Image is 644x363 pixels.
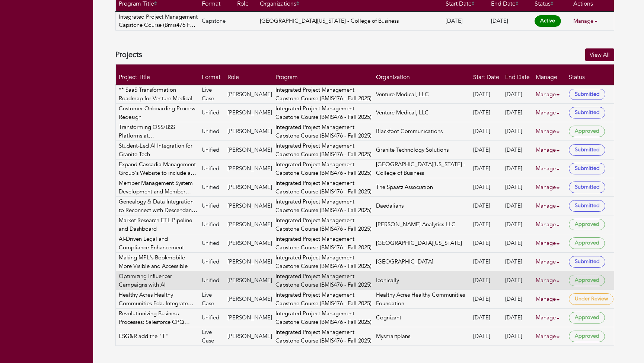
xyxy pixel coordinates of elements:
a: ESG&R add the "T" [119,332,198,341]
td: [DATE] [470,104,502,122]
th: Project Title [116,64,199,85]
span: Submitted [569,89,605,100]
span: Approved [569,126,605,137]
span: Approved [569,312,605,323]
a: AI-Driven Legal and Compliance Enhancement [119,235,198,252]
td: Live Case [199,85,224,104]
td: Unified [199,104,224,122]
a: Expand Cascadia Management Group's Website to include an Affiliate Member Portal [119,160,198,177]
h4: Projects [115,50,142,59]
span: Under Review [569,293,613,305]
a: [GEOGRAPHIC_DATA][US_STATE] - College of Business [376,161,465,177]
a: Granite Technology Solutions [376,146,449,154]
a: ** SaaS Transformation Roadmap for Venture Medical [119,86,198,102]
span: Approved [569,275,605,286]
a: Manage [536,180,565,195]
td: [DATE] [502,309,533,327]
a: Transforming OSS/BSS Platforms at [GEOGRAPHIC_DATA] [119,123,198,140]
span: Submitted [569,107,605,119]
a: Integrated Project Management Capstone Course (BMIS476 - Fall 2025) [275,105,372,121]
a: Member Management System Development and Member Rediscovery [119,179,198,196]
td: [PERSON_NAME] [224,178,272,197]
th: Format [199,64,224,85]
span: Submitted [569,163,605,174]
a: Integrated Project Management Capstone Course (BMIS476 - Fall 2025) [275,272,372,288]
td: [PERSON_NAME] [224,234,272,253]
a: Manage [536,329,565,344]
td: [DATE] [502,290,533,309]
a: Integrated Project Management Capstone Course (BMIS476 - Fall 2025) [275,198,372,214]
td: [DATE] [502,85,533,104]
td: [DATE] [470,215,502,234]
td: [PERSON_NAME] [224,160,272,178]
td: Unified [199,197,224,215]
a: Manage [536,161,565,176]
a: Healthy Acres Healthy Communities Foundation [376,291,465,307]
a: Manage [536,217,565,232]
td: [DATE] [470,253,502,271]
a: View All [585,48,614,61]
td: [PERSON_NAME] [224,271,272,290]
td: [DATE] [470,234,502,253]
a: Manage [536,292,565,306]
td: [DATE] [443,12,488,30]
td: [DATE] [502,141,533,160]
a: Manage [536,273,565,288]
a: Integrated Project Management Capstone Course (BMIS476 - Fall 2025) [275,217,372,233]
td: [DATE] [470,160,502,178]
td: [PERSON_NAME] [224,215,272,234]
td: Unified [199,253,224,271]
a: Cognizant [376,314,401,321]
td: [PERSON_NAME] [224,122,272,141]
td: Unified [199,215,224,234]
a: Venture Medical, LLC [376,91,429,98]
a: [PERSON_NAME] Analytics LLC [376,221,456,228]
a: Manage [536,87,565,102]
a: Making MPL's Bookmobile More Visible and Accessible [119,253,198,270]
td: [DATE] [502,178,533,197]
a: [GEOGRAPHIC_DATA][US_STATE] - College of Business [260,17,399,25]
td: [DATE] [470,271,502,290]
th: Manage [533,64,566,85]
td: [PERSON_NAME] [224,290,272,309]
td: Unified [199,271,224,290]
span: Submitted [569,181,605,193]
a: Integrated Project Management Capstone Course (Bmis476 Fall 2025) [119,13,198,29]
td: [PERSON_NAME] [224,253,272,271]
span: Submitted [569,144,605,156]
td: Capstone [199,12,234,30]
a: Venture Medical, LLC [376,109,429,116]
a: Iconically [376,277,399,284]
td: [DATE] [502,271,533,290]
td: [DATE] [502,215,533,234]
a: [GEOGRAPHIC_DATA][US_STATE] [376,239,462,247]
a: Integrated Project Management Capstone Course (BMIS476 - Fall 2025) [275,254,372,270]
td: [DATE] [470,309,502,327]
a: Integrated Project Management Capstone Course (BMIS476 - Fall 2025) [275,179,372,195]
a: [GEOGRAPHIC_DATA] [376,258,433,265]
td: [DATE] [470,122,502,141]
td: [PERSON_NAME] [224,327,272,346]
span: Submitted [569,256,605,268]
a: Manage [536,199,565,213]
td: [PERSON_NAME] [224,197,272,215]
a: Mysmartplans [376,332,410,340]
td: [DATE] [470,327,502,346]
a: Integrated Project Management Capstone Course (BMIS476 - Fall 2025) [275,86,372,102]
td: Unified [199,122,224,141]
td: Unified [199,309,224,327]
a: Student-Led AI Integration for Granite Tech [119,142,198,158]
td: [PERSON_NAME] [224,141,272,160]
td: Unified [199,141,224,160]
td: [DATE] [470,197,502,215]
span: Active [535,15,561,27]
td: [DATE] [502,327,533,346]
td: [PERSON_NAME] [224,85,272,104]
td: [DATE] [488,12,532,30]
td: [DATE] [470,178,502,197]
span: Approved [569,237,605,249]
span: Approved [569,219,605,230]
a: Manage [536,105,565,120]
td: Unified [199,178,224,197]
td: [DATE] [502,160,533,178]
